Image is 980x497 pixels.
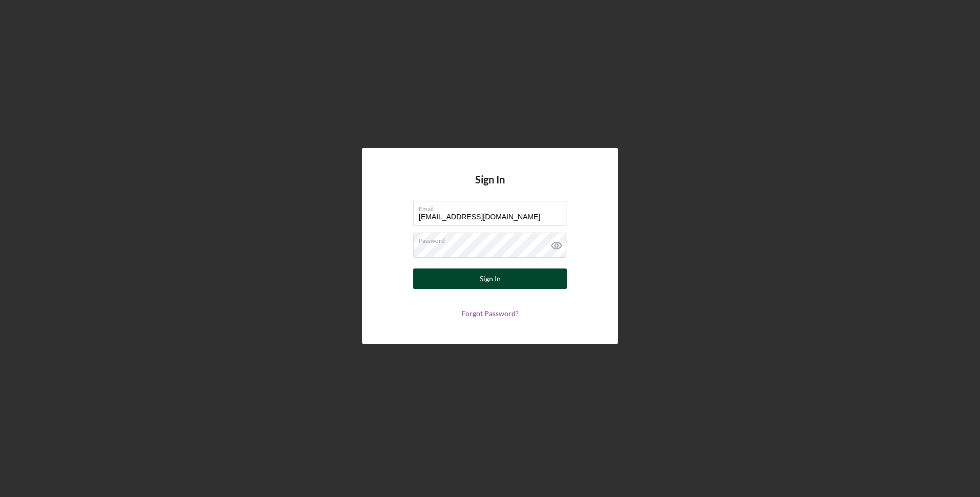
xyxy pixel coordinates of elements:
[413,268,567,289] button: Sign In
[461,309,519,318] a: Forgot Password?
[419,201,566,213] label: Email
[475,174,505,201] h4: Sign In
[419,233,566,244] label: Password
[480,268,501,289] div: Sign In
